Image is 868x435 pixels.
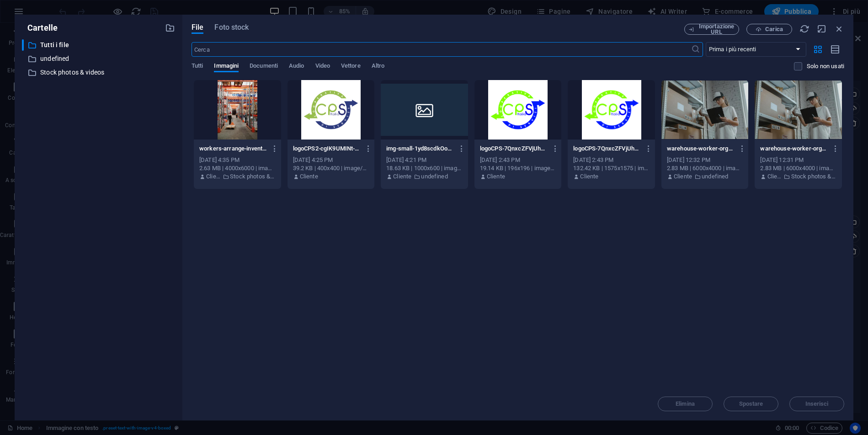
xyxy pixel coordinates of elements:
[206,172,220,181] p: Cliente
[192,60,203,73] span: Tutti
[667,172,743,181] div: Di: Cliente | Cartella: undefined
[386,145,454,153] p: img-small-1yd8scdkOo_ZOvqrOM5PFQ.jpg
[421,172,447,181] p: undefined
[199,156,276,164] div: [DATE] 4:35 PM
[817,24,827,34] i: Nascondi
[165,23,175,33] i: Crea nuova cartella
[199,145,267,153] p: workers-arrange-inventory-on-shelves-in-a-large-industrial-warehouse-pGBbFzYFgdS3Ejmnt1-Mcg.jpeg
[480,145,548,153] p: logoCPS-7QnxcZFVjUhRLWiE-_FyFg-akoe73tcrUTieoHTpw5WVQ.png
[760,172,836,181] div: Di: Cliente | Cartella: Stock photos & videos
[667,164,743,172] div: 2.83 MB | 6000x4000 | image/jpeg
[791,172,836,181] p: Stock photos & videos
[386,156,463,164] div: [DATE] 4:21 PM
[480,156,556,164] div: [DATE] 2:43 PM
[393,172,411,181] p: Cliente
[702,172,728,181] p: undefined
[386,172,463,181] div: Di: Cliente | Cartella: undefined
[192,42,691,57] input: Cerca
[674,172,692,181] p: Cliente
[40,54,158,64] p: undefined
[214,60,239,73] span: Immagini
[760,145,828,153] p: warehouse-worker-organizing-packages-on-shelf-with-clipboard-jfuHEwgTpG2dRgBjMyhNHQ.jpeg
[760,156,836,164] div: [DATE] 12:31 PM
[341,60,361,73] span: Vettore
[289,60,304,73] span: Audio
[293,156,369,164] div: [DATE] 4:25 PM
[746,24,792,35] button: Carica
[372,60,384,73] span: Altro
[799,24,809,34] i: Ricarica
[580,172,598,181] p: Cliente
[573,164,650,172] div: 132.42 KB | 1575x1575 | image/jpeg
[192,22,203,33] span: File
[214,22,249,33] span: Foto stock
[315,60,330,73] span: Video
[480,164,556,172] div: 19.14 KB | 196x196 | image/png
[667,156,743,164] div: [DATE] 12:32 PM
[760,164,836,172] div: 2.83 MB | 6000x4000 | image/jpeg
[573,156,650,164] div: [DATE] 2:43 PM
[22,53,175,64] div: undefined
[300,172,318,181] p: Cliente
[293,145,361,153] p: logoCPS2-cgIK9UMINt-abDz4f9YwlQ.png
[22,39,24,51] div: ​
[487,172,505,181] p: Cliente
[40,67,158,78] p: Stock photos & videos
[40,40,158,50] p: Tutti i file
[22,22,58,34] p: Cartelle
[807,62,844,70] p: Mostra solo i file non utilizzati sul sito web. È ancora possibile visualizzare i file aggiunti d...
[573,145,641,153] p: logoCPS-7QnxcZFVjUhRLWiE-_FyFg.jpg
[767,172,782,181] p: Cliente
[684,24,739,35] button: Importazione URL
[293,164,369,172] div: 39.2 KB | 400x400 | image/png
[230,172,275,181] p: Stock photos & videos
[765,27,783,32] span: Carica
[386,164,463,172] div: 18.63 KB | 1000x600 | image/jpeg
[667,145,735,153] p: warehouse-worker-organizing-packages-on-shelf-with-clipboard-jfuHEwgTpG2dRgBjMyhNHQ.jpeg-mENKnO6G...
[199,172,276,181] div: Di: Cliente | Cartella: Stock photos & videos
[199,164,276,172] div: 2.63 MB | 4000x6000 | image/jpeg
[250,60,278,73] span: Documenti
[698,24,735,35] span: Importazione URL
[22,67,175,78] div: Stock photos & videos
